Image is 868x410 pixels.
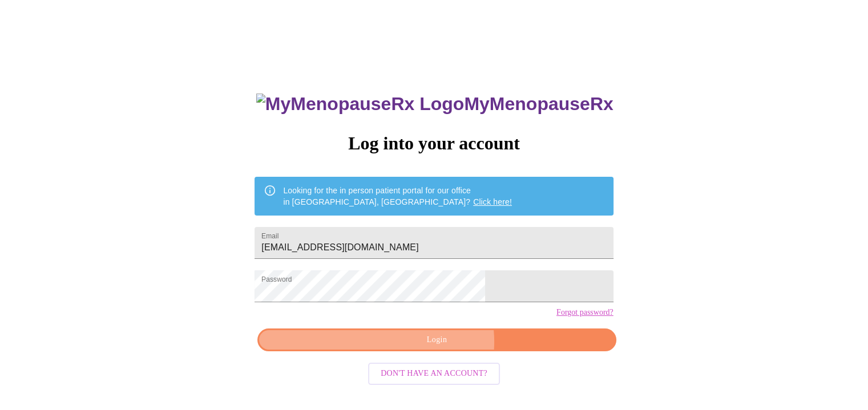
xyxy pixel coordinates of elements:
[271,333,603,347] span: Login
[368,363,500,385] button: Don't have an account?
[256,94,613,115] h3: MyMenopauseRx
[556,308,613,317] a: Forgot password?
[365,368,503,377] a: Don't have an account?
[473,197,512,206] a: Click here!
[283,180,512,212] div: Looking for the in person patient portal for our office in [GEOGRAPHIC_DATA], [GEOGRAPHIC_DATA]?
[257,328,616,352] button: Login
[256,94,464,115] img: MyMenopauseRx Logo
[381,367,487,381] span: Don't have an account?
[255,133,613,154] h3: Log into your account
